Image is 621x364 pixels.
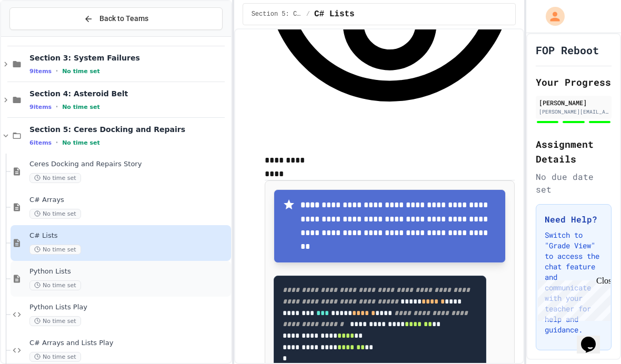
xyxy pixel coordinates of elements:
[29,339,229,348] span: C# Arrays and Lists Play
[29,125,229,134] span: Section 5: Ceres Docking and Repairs
[29,231,229,240] span: C# Lists
[29,245,81,255] span: No time set
[29,160,229,169] span: Ceres Docking and Repairs Story
[29,352,81,362] span: No time set
[29,173,81,183] span: No time set
[29,280,81,290] span: No time set
[29,53,229,63] span: Section 3: System Failures
[536,43,599,57] h1: FOP Reboot
[29,68,52,75] span: 9 items
[99,13,148,24] span: Back to Teams
[314,8,355,21] span: C# Lists
[29,139,52,146] span: 6 items
[62,68,100,75] span: No time set
[29,89,229,98] span: Section 4: Asteroid Belt
[29,267,229,276] span: Python Lists
[9,7,223,30] button: Back to Teams
[535,4,567,28] div: My Account
[29,104,52,110] span: 9 items
[62,104,100,110] span: No time set
[4,4,73,67] div: Chat with us now!Close
[62,139,100,146] span: No time set
[252,10,302,18] span: Section 5: Ceres Docking and Repairs
[29,196,229,205] span: C# Arrays
[534,276,610,321] iframe: chat widget
[56,67,58,75] span: •
[56,138,58,147] span: •
[56,103,58,111] span: •
[29,303,229,312] span: Python Lists Play
[539,108,608,116] div: [PERSON_NAME][EMAIL_ADDRESS][PERSON_NAME][DOMAIN_NAME]
[536,170,612,196] div: No due date set
[545,230,603,335] p: Switch to "Grade View" to access the chat feature and communicate with your teacher for help and ...
[545,213,603,226] h3: Need Help?
[29,209,81,219] span: No time set
[29,316,81,326] span: No time set
[536,137,612,166] h2: Assignment Details
[539,98,608,107] div: [PERSON_NAME]
[536,75,612,89] h2: Your Progress
[306,10,310,18] span: /
[577,322,610,353] iframe: chat widget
